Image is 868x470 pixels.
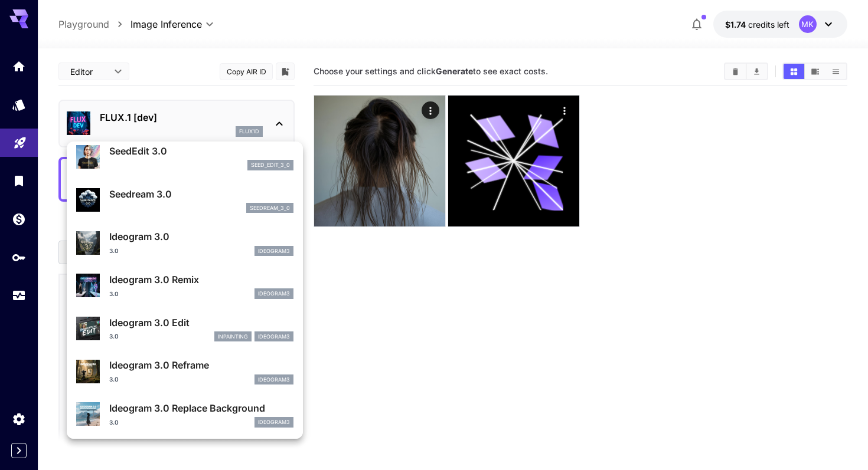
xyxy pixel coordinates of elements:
[109,187,293,201] p: Seedream 3.0
[109,144,293,158] p: SeedEdit 3.0
[76,268,293,304] div: Ideogram 3.0 Remix3.0ideogram3
[258,247,290,255] p: ideogram3
[109,332,119,341] p: 3.0
[109,290,119,298] p: 3.0
[76,139,293,175] div: SeedEdit 3.0seed_edit_3_0
[258,376,290,384] p: ideogram3
[76,311,293,347] div: Ideogram 3.0 Edit3.0inpaintingideogram3
[251,161,290,169] p: seed_edit_3_0
[109,418,119,427] p: 3.0
[109,315,293,330] p: Ideogram 3.0 Edit
[218,333,248,341] p: inpainting
[109,375,119,384] p: 3.0
[76,396,293,432] div: Ideogram 3.0 Replace Background3.0ideogram3
[76,182,293,218] div: Seedream 3.0seedream_3_0
[109,246,119,255] p: 3.0
[258,333,290,341] p: ideogram3
[109,272,293,287] p: Ideogram 3.0 Remix
[258,290,290,298] p: ideogram3
[109,358,293,372] p: Ideogram 3.0 Reframe
[250,204,290,212] p: seedream_3_0
[76,225,293,261] div: Ideogram 3.03.0ideogram3
[258,418,290,426] p: ideogram3
[109,229,293,244] p: Ideogram 3.0
[76,353,293,389] div: Ideogram 3.0 Reframe3.0ideogram3
[109,401,293,415] p: Ideogram 3.0 Replace Background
